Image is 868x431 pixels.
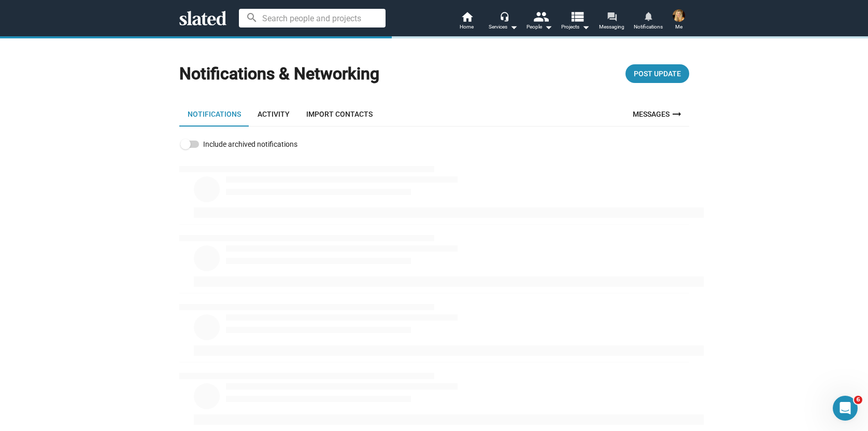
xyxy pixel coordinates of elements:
[179,102,249,127] a: Notifications
[179,63,379,85] h1: Notifications & Networking
[594,10,630,33] a: Messaging
[542,21,554,33] mat-icon: arrow_drop_down
[579,21,592,33] mat-icon: arrow_drop_down
[461,10,473,23] mat-icon: home
[634,64,681,83] span: Post Update
[675,21,682,33] span: Me
[533,9,548,24] mat-icon: people
[607,11,617,21] mat-icon: forum
[485,10,521,33] button: Services
[630,10,666,33] a: Notifications
[489,21,518,33] div: Services
[500,11,509,21] mat-icon: headset_mic
[666,7,691,34] button: Anne StedmanMe
[460,21,474,33] span: Home
[203,138,297,150] span: Include archived notifications
[521,10,558,33] button: People
[239,9,386,27] input: Search people and projects
[673,9,685,22] img: Anne Stedman
[561,21,590,33] span: Projects
[449,10,485,33] a: Home
[249,102,298,127] a: Activity
[625,64,689,83] button: Post Update
[627,102,689,127] a: Messages
[507,21,520,33] mat-icon: arrow_drop_down
[558,10,594,33] button: Projects
[854,396,862,404] span: 6
[671,108,683,120] mat-icon: arrow_right_alt
[569,9,584,24] mat-icon: view_list
[833,396,858,421] iframe: Intercom live chat
[634,21,663,33] span: Notifications
[643,11,653,21] mat-icon: notifications
[527,21,552,33] div: People
[599,21,624,33] span: Messaging
[298,102,381,127] a: Import Contacts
